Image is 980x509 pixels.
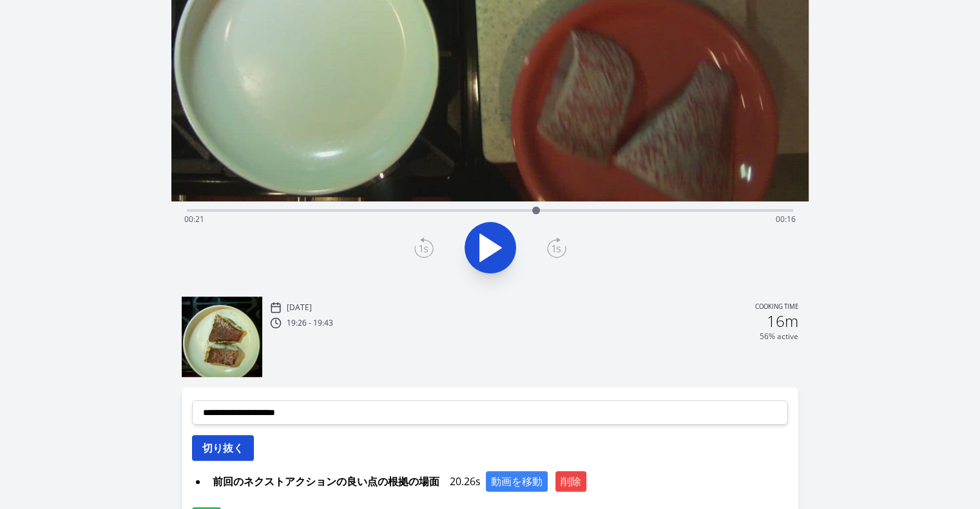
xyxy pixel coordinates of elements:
span: 前回のネクストアクションの良い点の根拠の場面 [207,471,445,492]
div: 20.26s [207,471,788,492]
p: 56% active [760,331,798,342]
button: 削除 [555,471,586,492]
button: 動画を移動 [486,471,548,492]
h2: 16m [767,313,798,329]
img: 251012232724_thumb.jpeg [182,297,262,377]
span: 00:21 [184,214,204,225]
p: [DATE] [287,302,312,313]
button: 切り抜く [192,435,254,461]
span: 00:16 [776,214,796,225]
p: Cooking time [755,302,798,313]
p: 19:26 - 19:43 [287,318,333,328]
